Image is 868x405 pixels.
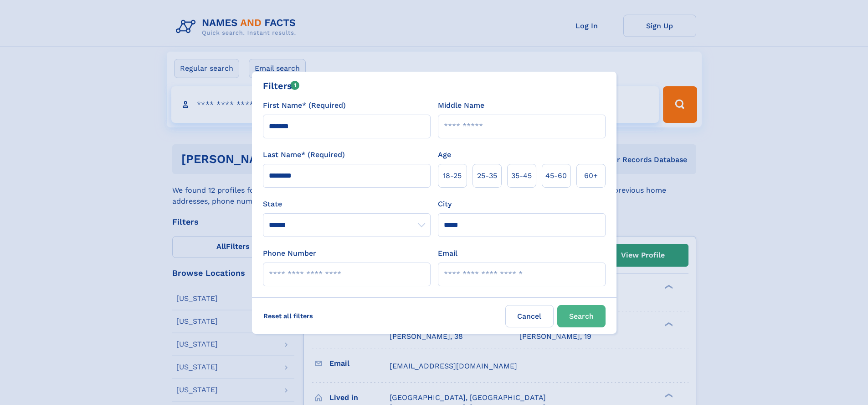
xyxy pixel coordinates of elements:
label: First Name* (Required) [263,100,346,111]
label: State [263,199,431,210]
label: Middle Name [438,100,484,111]
label: Last Name* (Required) [263,149,345,160]
span: 35‑45 [511,170,532,181]
label: City [438,199,452,210]
label: Reset all filters [257,305,319,327]
div: Filters [263,79,300,93]
span: 18‑25 [443,170,462,181]
label: Phone Number [263,248,316,259]
span: 25‑35 [477,170,497,181]
span: 60+ [584,170,598,181]
button: Search [557,305,606,327]
span: 45‑60 [545,170,567,181]
label: Cancel [505,305,554,327]
label: Age [438,149,451,160]
label: Email [438,248,457,259]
